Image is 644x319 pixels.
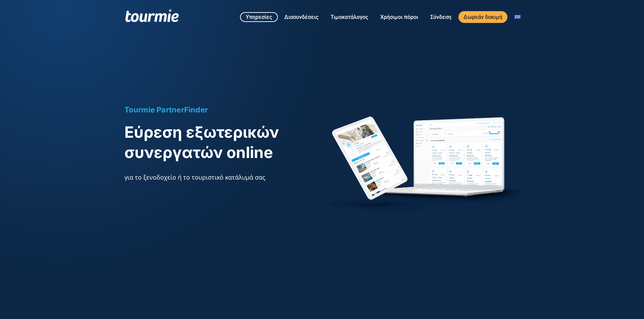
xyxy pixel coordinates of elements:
a: Σύνδεση [425,13,456,21]
span: Εύρεση εξωτερικών συνεργατών online [124,123,279,162]
span: για το ξενοδοχείο ή το τουριστικό κατάλυμά σας [124,173,265,181]
a: Τιμοκατάλογος [326,13,373,21]
a: Υπηρεσίες [240,12,278,22]
a: Δωρεάν δοκιμή [458,11,507,23]
span: Tourmie PartnerFinder [124,105,208,114]
a: Χρήσιμοι πόροι [375,13,423,21]
a: Διασυνδέσεις [279,13,324,21]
